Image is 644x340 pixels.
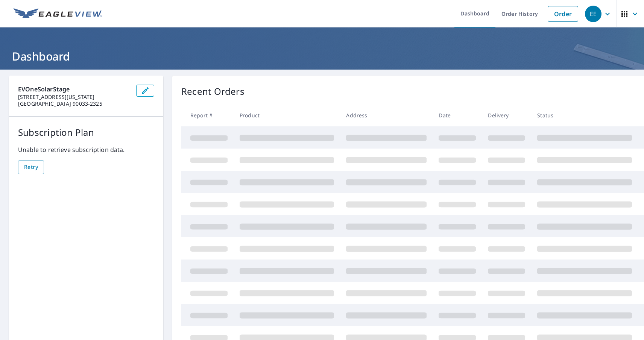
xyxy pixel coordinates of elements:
[18,126,154,139] p: Subscription Plan
[18,100,130,107] p: [GEOGRAPHIC_DATA] 90033-2325
[18,145,154,154] p: Unable to retrieve subscription data.
[24,162,38,172] span: Retry
[433,104,482,126] th: Date
[531,104,638,126] th: Status
[181,104,234,126] th: Report #
[482,104,531,126] th: Delivery
[18,85,130,94] p: EVOneSolarStage
[18,94,130,100] p: [STREET_ADDRESS][US_STATE]
[18,160,44,174] button: Retry
[234,104,340,126] th: Product
[181,85,245,98] p: Recent Orders
[548,6,578,22] a: Order
[585,6,601,22] div: EE
[14,8,102,20] img: EV Logo
[340,104,433,126] th: Address
[9,49,635,64] h1: Dashboard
